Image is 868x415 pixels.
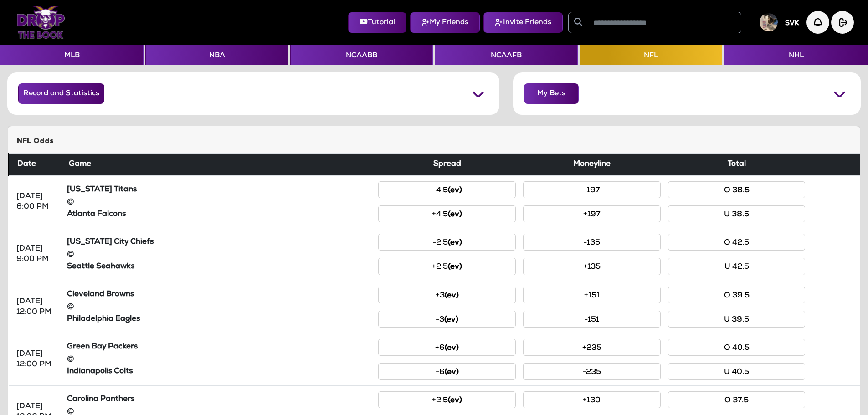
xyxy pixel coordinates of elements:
button: -4.5(ev) [378,181,516,198]
small: (ev) [445,369,459,376]
div: [DATE] 12:00 PM [16,349,56,370]
h5: SVK [785,20,799,28]
button: +197 [523,205,661,222]
strong: Carolina Panthers [67,395,134,403]
button: Record and Statistics [18,83,104,104]
strong: [US_STATE] Titans [67,186,137,194]
button: O 38.5 [668,181,806,198]
strong: Green Bay Packers [67,343,138,351]
small: (ev) [448,187,462,195]
button: +130 [523,391,661,408]
img: Logo [16,6,65,39]
button: U 42.5 [668,258,806,275]
h5: NFL Odds [17,137,851,146]
button: +135 [523,258,661,275]
small: (ev) [448,239,462,247]
small: (ev) [444,316,458,324]
button: -151 [523,311,661,328]
button: U 39.5 [668,311,806,328]
strong: Cleveland Browns [67,291,134,298]
div: @ [67,302,371,312]
button: NHL [724,45,868,65]
button: U 40.5 [668,363,806,380]
button: NFL [580,45,722,65]
button: NBA [145,45,288,65]
div: @ [67,197,371,207]
button: O 42.5 [668,234,806,251]
button: +151 [523,287,661,303]
th: Spread [375,154,519,176]
div: [DATE] 12:00 PM [16,297,56,318]
button: -2.5(ev) [378,234,516,251]
th: Total [664,154,809,176]
button: O 39.5 [668,287,806,303]
strong: Indianapolis Colts [67,368,133,375]
img: User [760,13,778,31]
div: @ [67,354,371,364]
button: My Friends [410,12,480,33]
strong: Atlanta Falcons [67,210,126,218]
button: O 37.5 [668,391,806,408]
div: [DATE] 9:00 PM [16,244,56,265]
small: (ev) [445,292,459,300]
button: U 38.5 [668,205,806,222]
button: -197 [523,181,661,198]
button: -135 [523,234,661,251]
button: +6(ev) [378,339,516,356]
button: -3(ev) [378,311,516,328]
img: Notification [806,11,829,34]
small: (ev) [448,263,462,271]
small: (ev) [445,344,459,352]
div: [DATE] 6:00 PM [16,191,56,212]
button: -235 [523,363,661,380]
button: +235 [523,339,661,356]
small: (ev) [448,211,462,219]
button: +2.5(ev) [378,258,516,275]
strong: Seattle Seahawks [67,263,134,271]
button: Invite Friends [483,12,563,33]
button: My Bets [524,83,579,104]
button: -6(ev) [378,363,516,380]
button: NCAABB [290,45,433,65]
th: Moneyline [519,154,664,176]
small: (ev) [448,397,462,405]
th: Date [9,154,63,176]
strong: Philadelphia Eagles [67,315,140,323]
button: NCAAFB [435,45,577,65]
th: Game [63,154,375,176]
button: +3(ev) [378,287,516,303]
button: +2.5(ev) [378,391,516,408]
button: O 40.5 [668,339,806,356]
button: +4.5(ev) [378,205,516,222]
button: Tutorial [348,12,406,33]
div: @ [67,249,371,260]
strong: [US_STATE] City Chiefs [67,238,154,246]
